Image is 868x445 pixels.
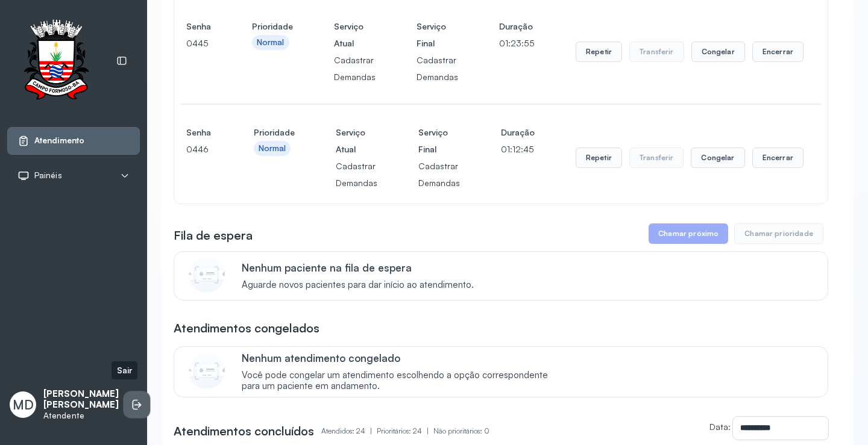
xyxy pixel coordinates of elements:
span: Aguarde novos pacientes para dar início ao atendimento. [242,279,474,291]
h4: Duração [501,124,535,141]
p: Não prioritários: 0 [433,423,489,440]
p: Cadastrar Demandas [334,52,376,86]
div: Normal [259,143,286,154]
p: Cadastrar Demandas [336,158,377,191]
p: 0445 [186,35,211,52]
p: 01:12:45 [501,141,535,158]
h3: Fila de espera [174,227,253,244]
img: Logotipo do estabelecimento [13,19,99,103]
span: Painéis [34,170,62,181]
p: [PERSON_NAME] [PERSON_NAME] [43,388,119,411]
button: Transferir [629,42,684,62]
span: | [427,426,429,435]
h4: Serviço Final [417,18,458,52]
p: Atendidos: 24 [321,423,377,440]
p: Atendente [43,411,119,421]
button: Transferir [629,148,684,168]
h3: Atendimentos concluídos [174,423,314,440]
p: Nenhum paciente na fila de espera [242,261,474,274]
p: 0446 [186,141,213,158]
img: Imagem de CalloutCard [189,353,225,389]
button: Chamar próximo [649,223,728,244]
h4: Serviço Final [418,124,460,158]
h4: Prioridade [254,124,295,141]
button: Congelar [691,42,745,62]
img: Imagem de CalloutCard [189,257,225,293]
button: Repetir [576,42,622,62]
div: Normal [257,37,285,48]
button: Encerrar [752,148,804,168]
h4: Duração [499,18,535,35]
button: Encerrar [752,42,804,62]
h4: Senha [186,124,213,141]
h4: Serviço Atual [336,124,377,158]
h4: Senha [186,18,211,35]
p: Cadastrar Demandas [418,158,460,191]
p: Nenhum atendimento congelado [242,352,561,364]
p: 01:23:55 [499,35,535,52]
span: Você pode congelar um atendimento escolhendo a opção correspondente para um paciente em andamento. [242,370,561,393]
p: Cadastrar Demandas [417,52,458,86]
label: Data: [709,422,731,432]
h4: Serviço Atual [334,18,376,52]
h3: Atendimentos congelados [174,320,319,337]
h4: Prioridade [252,18,293,35]
button: Chamar prioridade [734,223,823,244]
span: | [370,426,372,435]
a: Atendimento [17,135,130,147]
button: Congelar [691,148,744,168]
p: Prioritários: 24 [377,423,433,440]
button: Repetir [576,148,622,168]
span: Atendimento [34,135,84,146]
